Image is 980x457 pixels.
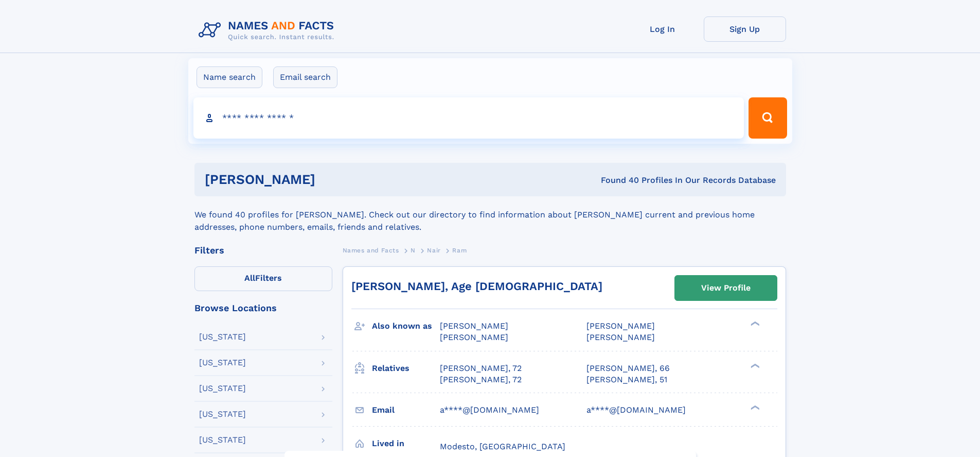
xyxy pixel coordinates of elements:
[194,196,786,233] div: We found 40 profiles for [PERSON_NAME]. Check out our directory to find information about [PERSON...
[372,435,440,452] h3: Lived in
[199,410,246,418] div: [US_STATE]
[199,333,246,341] div: [US_STATE]
[372,317,440,335] h3: Also known as
[199,359,246,367] div: [US_STATE]
[427,247,440,254] span: Nair
[372,360,440,377] h3: Relatives
[440,332,508,342] span: [PERSON_NAME]
[194,266,332,291] label: Filters
[427,244,440,257] a: Nair
[197,66,262,88] label: Name search
[193,97,744,139] input: search input
[586,332,655,342] span: [PERSON_NAME]
[411,247,416,254] span: N
[351,280,602,293] a: [PERSON_NAME], Age [DEMOGRAPHIC_DATA]
[372,401,440,419] h3: Email
[748,320,760,327] div: ❯
[452,247,467,254] span: Ram
[704,16,786,42] a: Sign Up
[586,374,667,385] a: [PERSON_NAME], 51
[621,16,704,42] a: Log In
[194,303,332,313] div: Browse Locations
[440,363,522,374] a: [PERSON_NAME], 72
[586,363,670,374] a: [PERSON_NAME], 66
[411,244,416,257] a: N
[748,362,760,369] div: ❯
[244,273,255,283] span: All
[273,66,337,88] label: Email search
[194,16,343,44] img: Logo Names and Facts
[458,175,776,186] div: Found 40 Profiles In Our Records Database
[748,404,760,411] div: ❯
[205,173,458,186] h1: [PERSON_NAME]
[343,244,399,257] a: Names and Facts
[440,442,565,451] span: Modesto, [GEOGRAPHIC_DATA]
[701,276,751,300] div: View Profile
[440,321,508,331] span: [PERSON_NAME]
[440,374,522,385] a: [PERSON_NAME], 72
[675,276,777,300] a: View Profile
[749,97,787,139] button: Search Button
[586,321,655,331] span: [PERSON_NAME]
[194,246,332,255] div: Filters
[199,384,246,393] div: [US_STATE]
[199,436,246,444] div: [US_STATE]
